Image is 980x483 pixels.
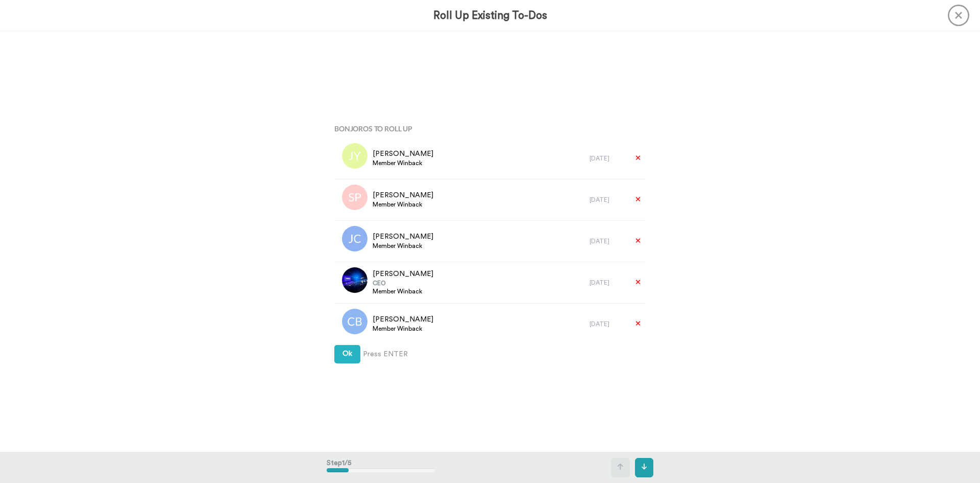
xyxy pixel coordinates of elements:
span: Ok [342,350,352,357]
span: Member Winback [373,159,433,167]
div: Step 1 / 5 [327,453,435,482]
span: [PERSON_NAME] [373,314,433,325]
span: CEO [373,279,433,287]
span: [PERSON_NAME] [373,149,433,159]
div: [DATE] [590,320,625,328]
span: Press ENTER [363,349,408,359]
span: Member Winback [373,325,433,333]
span: [PERSON_NAME] [373,190,433,200]
span: Member Winback [373,242,433,250]
img: 3fcade1b-cd83-4f69-bb88-3830ade60263.jpg [342,267,367,293]
div: [DATE] [590,154,625,163]
img: cb.png [342,309,367,334]
div: [DATE] [590,196,625,204]
div: [DATE] [590,237,625,245]
span: Member Winback [373,287,433,295]
button: Ok [334,345,360,363]
h4: Bonjoros To Roll Up [334,125,646,132]
span: [PERSON_NAME] [373,269,433,279]
img: jy.png [342,143,367,169]
div: [DATE] [590,279,625,287]
img: jc.png [342,226,367,251]
span: Member Winback [373,200,433,209]
h3: Roll Up Existing To-Dos [433,10,547,21]
span: [PERSON_NAME] [373,232,433,242]
img: sp.png [342,185,367,210]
